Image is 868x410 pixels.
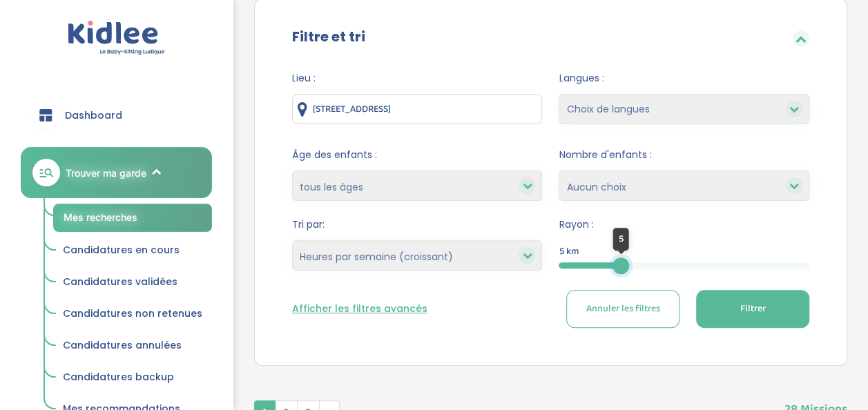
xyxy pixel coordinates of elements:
a: Mes recherches [53,204,212,232]
span: 5 [619,231,624,246]
span: Lieu : [292,71,543,86]
a: Candidatures non retenues [53,301,212,327]
span: Nombre d'enfants : [559,148,809,162]
button: Annuler les filtres [566,290,679,328]
a: Trouver ma garde [21,147,212,198]
span: Mes recherches [64,211,137,223]
span: Candidatures annulées [63,338,182,352]
input: Ville ou code postale [292,94,543,124]
a: Dashboard [21,90,212,140]
span: Annuler les filtres [586,302,659,316]
button: Filtrer [696,290,809,328]
a: Candidatures en cours [53,237,212,264]
button: Afficher les filtres avancés [292,302,427,316]
span: Dashboard [65,108,122,123]
a: Candidatures annulées [53,333,212,359]
a: Candidatures backup [53,364,212,391]
span: Langues : [559,71,809,86]
img: logo.svg [68,21,165,56]
span: Tri par: [292,217,543,232]
span: Candidatures validées [63,275,177,289]
a: Candidatures validées [53,269,212,295]
span: Âge des enfants : [292,148,543,162]
span: Trouver ma garde [66,166,146,180]
span: Candidatures backup [63,370,174,384]
span: Candidatures en cours [63,243,180,257]
span: Rayon : [559,217,809,232]
span: Candidatures non retenues [63,306,202,320]
span: 5 km [559,244,579,259]
label: Filtre et tri [292,26,365,47]
span: Filtrer [740,302,765,316]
